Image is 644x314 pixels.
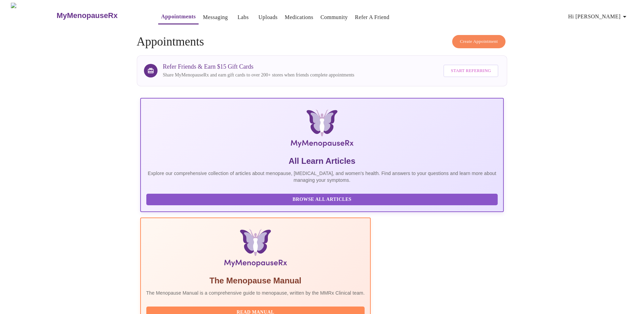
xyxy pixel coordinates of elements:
a: Labs [238,13,249,22]
img: MyMenopauseRx Logo [11,3,56,28]
h4: Appointments [137,35,508,49]
a: MyMenopauseRx [56,4,145,28]
button: Create Appointment [452,35,506,48]
button: Community [318,11,351,24]
a: Medications [285,13,313,22]
h3: Refer Friends & Earn $15 Gift Cards [163,63,354,70]
span: Start Referring [451,67,491,75]
a: Community [320,13,348,22]
img: Menopause Manual [181,229,330,270]
button: Browse All Articles [146,194,498,206]
button: Refer a Friend [352,11,392,24]
a: Browse All Articles [146,196,500,202]
span: Hi [PERSON_NAME] [568,12,629,21]
button: Medications [282,11,316,24]
button: Start Referring [443,65,498,77]
button: Labs [232,11,254,24]
button: Hi [PERSON_NAME] [566,10,631,23]
button: Uploads [256,11,280,24]
h5: The Menopause Manual [146,275,365,286]
button: Messaging [200,11,231,24]
h3: MyMenopauseRx [57,11,118,20]
img: MyMenopauseRx Logo [201,109,443,150]
h5: All Learn Articles [146,156,498,167]
button: Appointments [158,10,198,24]
a: Refer a Friend [355,13,390,22]
a: Start Referring [442,61,500,81]
p: The Menopause Manual is a comprehensive guide to menopause, written by the MMRx Clinical team. [146,290,365,296]
a: Appointments [161,12,196,21]
a: Uploads [258,13,278,22]
p: Explore our comprehensive collection of articles about menopause, [MEDICAL_DATA], and women's hea... [146,170,498,184]
p: Share MyMenopauseRx and earn gift cards to over 200+ stores when friends complete appointments [163,72,354,78]
span: Create Appointment [460,38,498,46]
span: Browse All Articles [153,195,491,204]
a: Messaging [203,13,228,22]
